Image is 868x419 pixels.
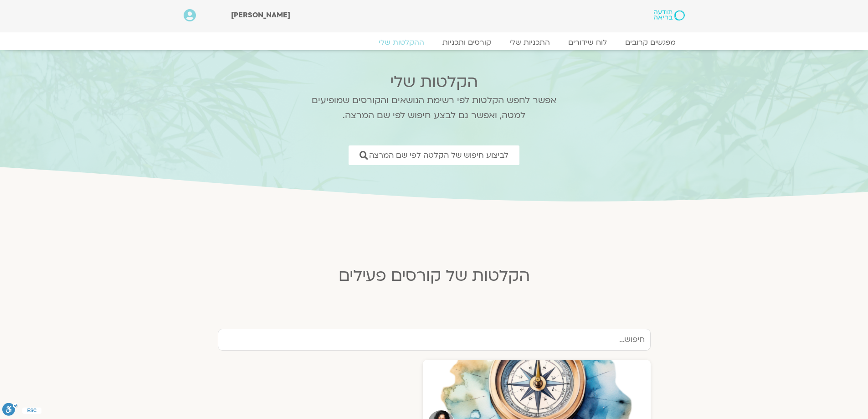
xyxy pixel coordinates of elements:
[370,38,433,47] a: ההקלטות שלי
[616,38,685,47] a: מפגשים קרובים
[300,73,569,91] h2: הקלטות שלי
[500,38,559,47] a: התכניות שלי
[231,10,290,20] span: [PERSON_NAME]
[211,267,657,285] h2: הקלטות של קורסים פעילים
[218,329,651,351] input: חיפוש...
[300,93,569,123] p: אפשר לחפש הקלטות לפי רשימת הנושאים והקורסים שמופיעים למטה, ואפשר גם לבצע חיפוש לפי שם המרצה.
[349,145,519,165] a: לביצוע חיפוש של הקלטה לפי שם המרצה
[184,38,685,47] nav: Menu
[433,38,500,47] a: קורסים ותכניות
[369,151,508,160] span: לביצוע חיפוש של הקלטה לפי שם המרצה
[559,38,616,47] a: לוח שידורים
